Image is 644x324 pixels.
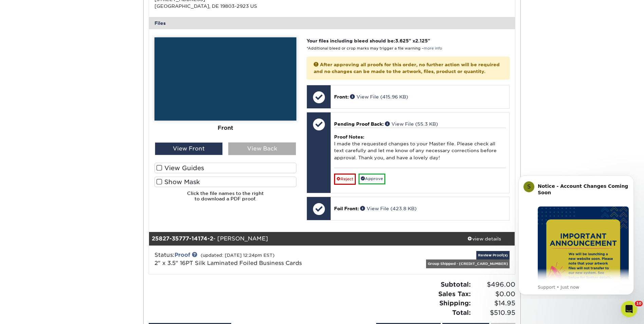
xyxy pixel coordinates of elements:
[473,299,515,308] span: $14.95
[334,174,356,184] a: Reject
[635,301,643,306] span: 10
[350,94,408,100] a: View File (415.96 KB)
[149,251,393,267] div: Status:
[154,121,296,136] div: Front
[454,232,515,246] a: view details
[452,309,471,316] strong: Total:
[621,301,637,317] iframe: Intercom live chat
[334,134,364,140] strong: Proof Notes:
[155,142,223,155] div: View Front
[149,17,515,29] div: Files
[473,289,515,299] span: $0.00
[415,38,428,43] span: 2.125
[228,142,296,155] div: View Back
[152,235,213,242] strong: 25827-35777-14174-2
[454,235,515,242] div: view details
[314,62,500,74] strong: After approving all proofs for this order, no further action will be required and no changes can ...
[154,177,296,187] label: Show Mask
[385,121,438,127] a: View File (55.3 KB)
[441,281,471,288] strong: Subtotal:
[154,191,296,207] h6: Click the file names to the right to download a PDF proof.
[508,169,644,299] iframe: Intercom notifications message
[307,46,442,51] small: *Additional bleed or crop marks may trigger a file warning –
[334,94,349,100] span: Front:
[476,251,510,259] a: Review Proof(s)
[174,252,190,258] a: Proof
[473,308,515,318] span: $510.95
[360,206,417,211] a: View File (423.8 KB)
[307,38,430,43] strong: Your files including bleed should be: " x "
[201,253,275,258] small: (updated: [DATE] 12:24pm EST)
[154,163,296,173] label: View Guides
[149,232,454,246] div: - [PERSON_NAME]
[2,303,58,322] iframe: Google Customer Reviews
[426,259,510,268] div: Group Shipped - [CREDIT_CARD_NUMBER]
[358,174,385,184] a: Approve
[334,128,505,168] div: I made the requested changes to your Master file. Please check all text carefully and let me know...
[154,260,302,266] a: 2" x 3.5" 16PT Silk Laminated Foiled Business Cards
[439,299,471,307] strong: Shipping:
[424,46,442,51] a: more info
[395,38,409,43] span: 3.625
[438,290,471,298] strong: Sales Tax:
[334,206,359,211] span: Foil Front:
[473,280,515,289] span: $496.00
[334,121,384,127] span: Pending Proof Back:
